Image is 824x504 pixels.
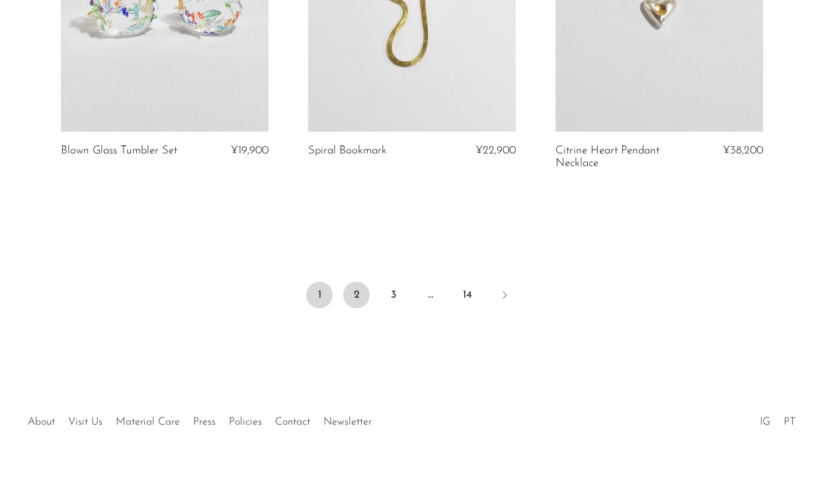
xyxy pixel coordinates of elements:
span: … [417,282,444,308]
a: Spiral Bookmark [308,145,387,157]
span: 1 [306,282,333,308]
a: IG [760,417,770,427]
a: Press [193,417,216,427]
span: ¥22,900 [475,145,516,156]
a: Policies [229,417,262,427]
span: ¥38,200 [723,145,763,156]
a: Visit Us [68,417,103,427]
a: Blown Glass Tumbler Set [61,145,177,157]
ul: Social Medias [753,406,802,431]
a: Next [491,282,518,311]
ul: Quick links [21,406,378,431]
a: 2 [343,282,370,308]
a: 3 [380,282,407,308]
span: ¥19,900 [231,145,268,156]
a: 14 [454,282,481,308]
a: Contact [275,417,310,427]
a: Material Care [116,417,180,427]
a: PT [784,417,796,427]
a: Citrine Heart Pendant Necklace [556,145,693,169]
a: About [28,417,55,427]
